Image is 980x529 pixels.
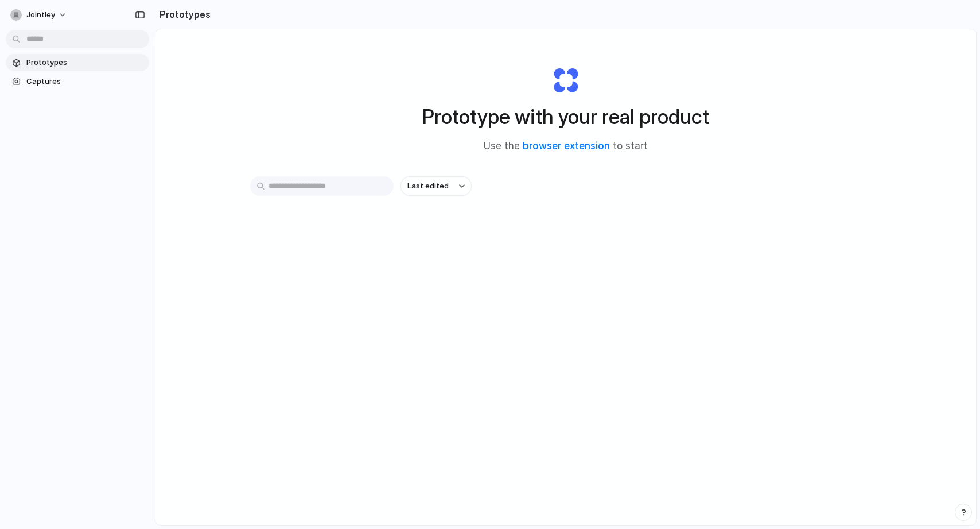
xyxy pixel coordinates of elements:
span: Captures [26,76,145,87]
h2: Prototypes [155,7,211,21]
a: Prototypes [6,54,149,71]
button: jointley [6,6,73,24]
span: Prototypes [26,57,145,68]
h1: Prototype with your real product [422,102,709,132]
button: Last edited [400,176,472,196]
span: Last edited [407,180,449,192]
span: jointley [26,9,55,21]
span: Use the to start [484,139,648,154]
a: browser extension [523,140,610,152]
a: Captures [6,73,149,90]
